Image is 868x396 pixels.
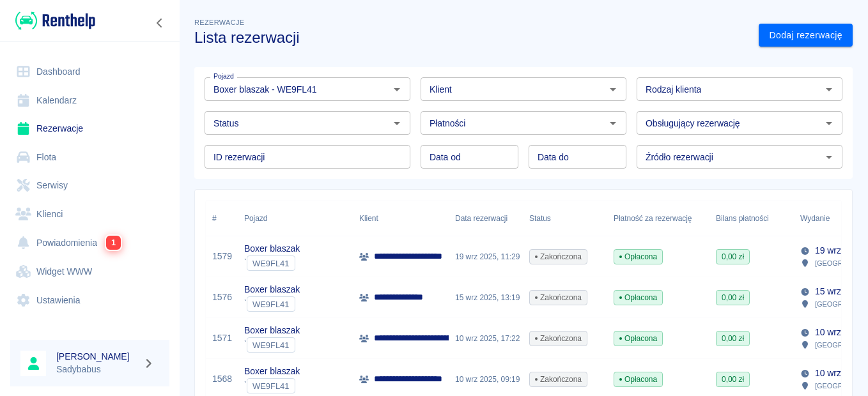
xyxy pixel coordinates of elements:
button: Zwiń nawigację [150,15,169,31]
a: Dodaj rezerwację [759,24,853,47]
div: Status [523,201,607,236]
div: Płatność za rezerwację [607,201,709,236]
span: Zakończona [530,374,587,385]
div: Bilans płatności [716,201,769,236]
div: Klient [353,201,449,236]
p: Boxer blaszak [244,365,300,378]
span: WE9FL41 [247,259,295,268]
div: Status [529,201,551,236]
a: 1576 [212,291,232,304]
div: Pojazd [244,201,267,236]
span: Zakończona [530,251,587,263]
button: Otwórz [388,114,406,132]
h3: Lista rezerwacji [194,29,748,47]
p: Sadybabus [56,363,138,376]
div: 15 wrz 2025, 13:19 [449,277,523,318]
a: Widget WWW [10,257,169,286]
p: Boxer blaszak [244,242,300,255]
span: 0,00 zł [717,292,749,303]
p: Boxer blaszak [244,283,300,296]
span: WE9FL41 [247,381,295,391]
div: ` [244,378,300,393]
span: WE9FL41 [247,340,295,350]
p: Boxer blaszak [244,324,300,337]
a: Renthelp logo [10,10,95,31]
a: Serwisy [10,171,169,200]
div: ` [244,255,300,271]
button: Otwórz [820,80,838,98]
a: Dashboard [10,57,169,86]
div: Bilans płatności [709,201,794,236]
a: 1579 [212,250,232,263]
div: Pojazd [238,201,353,236]
h6: [PERSON_NAME] [56,350,138,363]
a: 1571 [212,331,232,345]
a: 1568 [212,372,232,386]
div: # [212,201,217,236]
div: 10 wrz 2025, 17:22 [449,318,523,359]
a: Powiadomienia1 [10,228,169,257]
div: Data rezerwacji [455,201,508,236]
div: Wydanie [800,201,830,236]
div: Data rezerwacji [449,201,523,236]
a: Rezerwacje [10,114,169,143]
span: Opłacona [614,292,662,303]
label: Pojazd [213,72,234,81]
div: # [206,201,238,236]
input: DD.MM.YYYY [421,145,518,169]
a: Kalendarz [10,86,169,115]
button: Otwórz [388,80,406,98]
span: Opłacona [614,251,662,263]
span: Zakończona [530,333,587,344]
div: 19 wrz 2025, 11:29 [449,236,523,277]
span: Rezerwacje [194,19,244,26]
button: Otwórz [604,80,622,98]
span: 0,00 zł [717,333,749,344]
span: 0,00 zł [717,251,749,263]
span: Zakończona [530,292,587,303]
span: Opłacona [614,374,662,385]
input: DD.MM.YYYY [529,145,626,169]
img: Renthelp logo [15,10,95,31]
div: ` [244,337,300,353]
a: Klienci [10,200,169,229]
button: Otwórz [604,114,622,132]
div: ` [244,296,300,312]
span: WE9FL41 [247,300,295,309]
button: Otwórz [820,148,838,166]
div: Klient [359,201,378,236]
span: 1 [106,236,121,250]
span: 0,00 zł [717,374,749,385]
a: Flota [10,143,169,172]
span: Opłacona [614,333,662,344]
div: Płatność za rezerwację [614,201,692,236]
a: Ustawienia [10,286,169,315]
button: Otwórz [820,114,838,132]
